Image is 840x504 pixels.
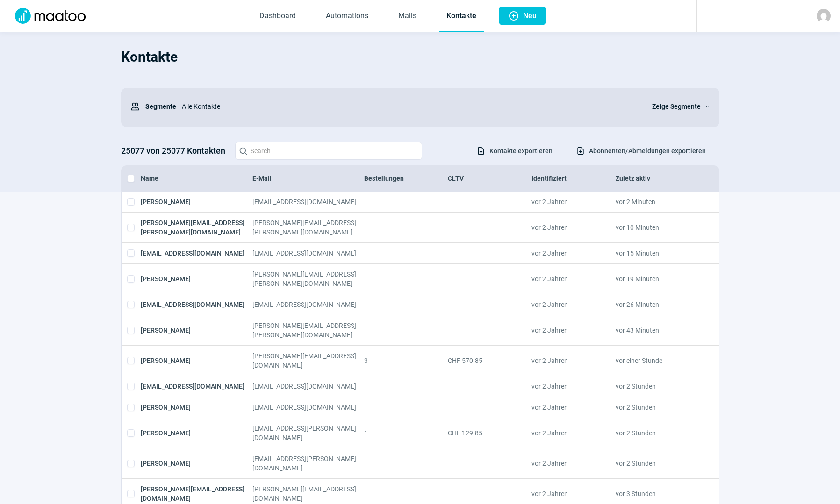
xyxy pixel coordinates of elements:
div: vor 2 Jahren [531,424,615,442]
img: avatar [817,9,831,23]
div: [PERSON_NAME][EMAIL_ADDRESS][PERSON_NAME][DOMAIN_NAME] [252,218,364,237]
div: [EMAIL_ADDRESS][DOMAIN_NAME] [141,300,252,309]
button: Kontakte exportieren [467,143,562,159]
div: [EMAIL_ADDRESS][PERSON_NAME][DOMAIN_NAME] [252,454,364,473]
div: vor 2 Stunden [616,382,699,391]
div: [PERSON_NAME][EMAIL_ADDRESS][PERSON_NAME][DOMAIN_NAME] [252,321,364,340]
div: vor 2 Jahren [531,218,615,237]
div: [EMAIL_ADDRESS][DOMAIN_NAME] [252,248,364,258]
div: [EMAIL_ADDRESS][PERSON_NAME][DOMAIN_NAME] [252,424,364,442]
div: vor 2 Jahren [531,382,615,391]
div: [PERSON_NAME] [141,403,252,412]
button: Neu [499,7,546,25]
div: [PERSON_NAME][EMAIL_ADDRESS][PERSON_NAME][DOMAIN_NAME] [252,270,364,288]
div: vor 10 Minuten [616,218,699,237]
div: Name [141,174,252,183]
div: CHF 129.85 [448,424,531,442]
div: vor 2 Jahren [531,248,615,258]
div: vor 2 Stunden [616,424,699,442]
span: Abonnenten/Abmeldungen exportieren [589,143,706,158]
div: 1 [364,424,448,442]
div: [PERSON_NAME] [141,424,252,442]
div: [EMAIL_ADDRESS][DOMAIN_NAME] [252,403,364,412]
div: vor 43 Minuten [616,321,699,340]
a: Mails [391,1,424,32]
div: vor 2 Stunden [616,403,699,412]
div: vor 15 Minuten [616,248,699,258]
h1: Kontakte [121,41,719,73]
div: vor 2 Jahren [531,351,615,370]
div: CLTV [448,174,531,183]
div: CHF 570.85 [448,351,531,370]
div: [PERSON_NAME][EMAIL_ADDRESS][DOMAIN_NAME] [252,351,364,370]
div: vor 2 Jahren [531,300,615,309]
div: vor 2 Stunden [616,454,699,473]
div: E-Mail [252,174,364,183]
div: [PERSON_NAME] [141,351,252,370]
div: vor 3 Stunden [616,484,699,503]
span: Kontakte exportieren [489,143,553,158]
div: vor 2 Jahren [531,321,615,340]
button: Abonnenten/Abmeldungen exportieren [566,143,716,159]
a: Automations [318,1,376,32]
div: [EMAIL_ADDRESS][DOMAIN_NAME] [252,382,364,391]
div: [EMAIL_ADDRESS][DOMAIN_NAME] [141,382,252,391]
div: Alle Kontakte [176,97,641,116]
div: [PERSON_NAME] [141,454,252,473]
div: [PERSON_NAME] [141,321,252,340]
div: Zuletz aktiv [616,174,699,183]
h3: 25077 von 25077 Kontakten [121,143,226,158]
div: [PERSON_NAME][EMAIL_ADDRESS][PERSON_NAME][DOMAIN_NAME] [141,218,252,237]
div: vor 2 Jahren [531,454,615,473]
div: vor 2 Minuten [616,197,699,206]
div: vor 26 Minuten [616,300,699,309]
div: Identifiziert [531,174,615,183]
span: Neu [523,7,537,25]
div: vor 2 Jahren [531,484,615,503]
img: Logo [9,8,91,24]
div: vor 2 Jahren [531,403,615,412]
div: [PERSON_NAME][EMAIL_ADDRESS][DOMAIN_NAME] [141,484,252,503]
div: vor 2 Jahren [531,197,615,206]
div: [EMAIL_ADDRESS][DOMAIN_NAME] [141,248,252,258]
a: Kontakte [439,1,484,32]
div: vor 19 Minuten [616,270,699,288]
div: Segmente [130,97,176,116]
div: [PERSON_NAME][EMAIL_ADDRESS][DOMAIN_NAME] [252,484,364,503]
div: [EMAIL_ADDRESS][DOMAIN_NAME] [252,300,364,309]
input: Search [235,142,422,160]
div: Bestellungen [364,174,448,183]
div: [PERSON_NAME] [141,270,252,288]
div: vor einer Stunde [616,351,699,370]
div: vor 2 Jahren [531,270,615,288]
a: Dashboard [252,1,303,32]
div: [PERSON_NAME] [141,197,252,206]
div: 3 [364,351,448,370]
span: Zeige Segmente [652,101,701,112]
div: [EMAIL_ADDRESS][DOMAIN_NAME] [252,197,364,206]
